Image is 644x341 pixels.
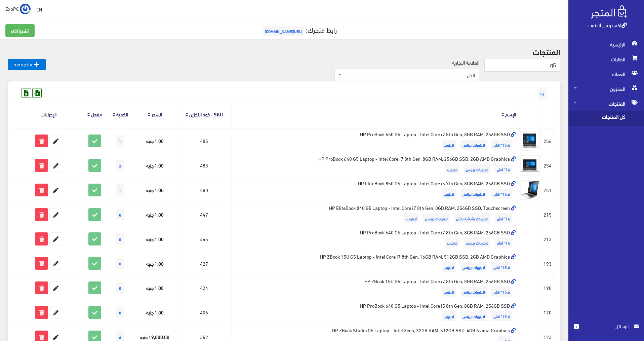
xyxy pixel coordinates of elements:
[442,311,456,321] span: لابتوب
[491,189,512,199] span: 15.6" انش
[584,323,629,330] span: الرسائل
[91,109,102,119] a: مفعل
[460,140,487,150] span: لابتوبات بيزنس
[574,324,579,329] span: 1
[177,128,232,153] td: 485
[232,251,518,276] td: HP ZBook 15U G5 Laptop - Intel Core i7 8th Gen, 16GB RAM, 512GB SSD, 2GB AMD Graphics
[5,3,31,14] a: ... ExpPC
[232,153,518,178] td: HP ProBook 640 G5 Laptop - Intel Core i7 8th Gen, 8GB RAM, 256GB SSD, 2GB AMD Graphics
[116,160,124,171] span: 2
[542,300,554,325] td: 170
[574,67,639,81] span: العملاء
[568,67,644,81] a: العملاء
[491,311,512,321] span: 15.6" انش
[116,209,124,220] span: 0
[36,5,42,13] u: EN
[116,282,124,294] span: 0
[8,47,560,56] h2: المنتجات
[574,37,639,52] span: الرئيسية
[133,153,177,178] td: 1.00 جنيه
[232,128,518,153] td: HP ProBook 650 G5 Laptop - Intel Core i7 8th Gen, 8GB RAM, 256GB SSD
[574,323,639,337] a: 1 الرسائل
[542,153,554,178] td: 254
[34,3,45,15] a: EN
[460,262,487,272] span: لابتوبات بيزنس
[152,109,162,119] a: السعر
[538,88,547,99] span: 14
[423,213,450,223] span: لابتوبات بيزنس
[442,287,456,297] span: لابتوب
[442,140,456,150] span: لابتوب
[133,300,177,325] td: 1.00 جنيه
[491,140,512,150] span: 15.6" انش
[464,237,490,248] span: لابتوبات بيزنس
[442,262,456,272] span: لابتوب
[454,213,490,223] span: لابتوبات بشاشة تاتش
[491,262,512,272] span: 15.6" انش
[116,233,124,245] span: 0
[133,178,177,202] td: 1.00 جنيه
[445,164,459,174] span: لابتوب
[133,251,177,276] td: 1.00 جنيه
[116,184,124,196] span: 1
[491,287,512,297] span: 15.6" انش
[568,96,644,111] a: المنتجات
[495,164,512,174] span: 14" انش
[177,276,232,300] td: 424
[15,101,82,128] th: الإجراءات
[189,109,223,119] a: SKU - كود التخزين
[574,81,639,96] span: المخزون
[568,37,644,52] a: الرئيسية
[232,300,518,325] td: HP ProBook 640 G5 Laptop - Intel Core i5 8th Gen, 8GB RAM, 256GB SSD
[505,109,516,119] a: الإسم
[116,307,124,318] span: 0
[20,4,31,14] img: ...
[232,202,518,227] td: HP EliteBook 840 G5 Laptop - Intel Core i7 8th Gen, 8GB RAM, 256GB SSD, Touchscreen
[542,227,554,251] td: 213
[8,59,46,70] a: منتج جديد
[574,52,639,67] span: الطلبات
[116,109,128,119] a: الكمية
[574,96,639,111] span: المنتجات
[460,287,487,297] span: لابتوبات بيزنس
[542,202,554,227] td: 215
[404,213,419,223] span: لابتوب
[495,213,512,223] span: 14" انش
[177,202,232,227] td: 447
[232,227,518,251] td: HP ProBook 640 G5 Laptop - Intel Core i7 8th Gen, 8GB RAM, 256GB SSD
[464,164,490,174] span: لابتوبات بيزنس
[177,227,232,251] td: 445
[116,258,124,269] span: 0
[133,276,177,300] td: 1.00 جنيه
[542,276,554,300] td: 190
[568,81,644,96] a: المخزون
[334,69,479,81] span: الكل
[133,128,177,153] td: 1.00 جنيه
[343,72,475,78] span: الكل
[116,135,124,147] span: 1
[232,178,518,202] td: HP EliteBook 850 G5 Laptop - Intel Core i5 7th Gen, 8GB RAM, 256GB SSD
[568,52,644,67] a: الطلبات
[460,189,487,199] span: لابتوبات بيزنس
[588,20,627,30] a: اكسبريس لابتوب
[520,155,540,176] img: hp-probook-640-g5-laptop-intel-core-i7-8th-gen-8gb-ram-256gb-ssd-2gb-amd-graphics.jpg
[177,153,232,178] td: 483
[177,178,232,202] td: 480
[484,59,560,72] input: بحث...
[574,111,625,126] span: كل المنتجات
[495,237,512,248] span: 14" انش
[261,23,337,36] a: رابط متجرك:[URL][DOMAIN_NAME]
[133,202,177,227] td: 1.00 جنيه
[460,311,487,321] span: لابتوبات بيزنس
[5,24,35,37] a: اشتراكك
[542,251,554,276] td: 193
[232,276,518,300] td: HP ZBook 15U G5 Laptop - Intel Core i7 8th Gen, 8GB RAM, 256GB SSD
[177,251,232,276] td: 427
[542,128,554,153] td: 256
[133,227,177,251] td: 1.00 جنيه
[568,111,644,126] a: كل المنتجات
[5,4,19,13] span: ExpPC
[520,180,540,200] img: hp-elitebook-850-g5-laptop-intel-core-i5-7th-gen-8gb-ram-256gb-ssd.jpg
[520,131,540,151] img: hp-probook-650-g5-laptop-intel-core-i7-8th-gen-8gb-ram-256gb-ssd.jpg
[445,237,459,248] span: لابتوب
